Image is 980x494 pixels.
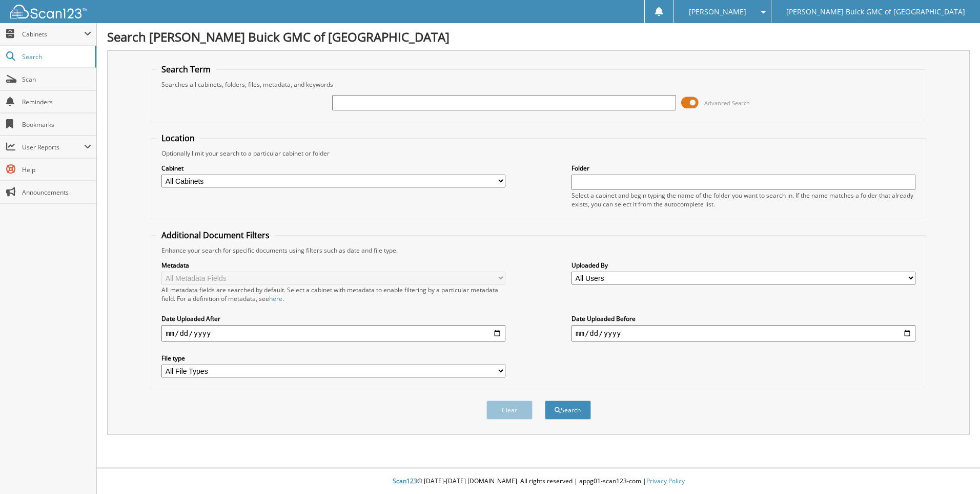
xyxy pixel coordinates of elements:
span: Announcements [22,188,91,197]
span: User Reports [22,143,84,151]
input: start [161,325,505,341]
span: Help [22,165,91,174]
span: Reminders [22,98,91,106]
a: Privacy Policy [646,477,685,485]
label: Folder [571,164,915,173]
button: Clear [486,401,533,420]
label: Cabinet [161,164,505,173]
span: [PERSON_NAME] [689,9,746,15]
span: Scan [22,75,91,84]
div: © [DATE]-[DATE] [DOMAIN_NAME]. All rights reserved | appg01-scan123-com | [97,469,980,494]
span: [PERSON_NAME] Buick GMC of [GEOGRAPHIC_DATA] [786,9,965,15]
div: Optionally limit your search to a particular cabinet or folder [156,149,921,158]
legend: Additional Document Filters [156,230,275,241]
img: scan123-logo-white.svg [10,5,87,18]
input: end [571,325,915,341]
div: All metadata fields are searched by default. Select a cabinet with metadata to enable filtering b... [161,286,505,303]
legend: Search Term [156,64,216,75]
span: Search [22,52,90,61]
span: Cabinets [22,30,84,39]
div: Searches all cabinets, folders, files, metadata, and keywords [156,80,921,89]
div: Enhance your search for specific documents using filters such as date and file type. [156,246,921,255]
iframe: Chat Widget [929,445,980,494]
span: Scan123 [393,477,417,485]
label: Date Uploaded After [161,314,505,323]
label: Uploaded By [571,261,915,270]
div: Select a cabinet and begin typing the name of the folder you want to search in. If the name match... [571,191,915,208]
h1: Search [PERSON_NAME] Buick GMC of [GEOGRAPHIC_DATA] [107,28,970,45]
button: Search [545,401,591,420]
label: Metadata [161,261,505,270]
label: Date Uploaded Before [571,314,915,323]
a: here [269,294,282,303]
label: File type [161,354,505,363]
span: Advanced Search [704,99,750,107]
legend: Location [156,132,200,144]
span: Bookmarks [22,120,91,129]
